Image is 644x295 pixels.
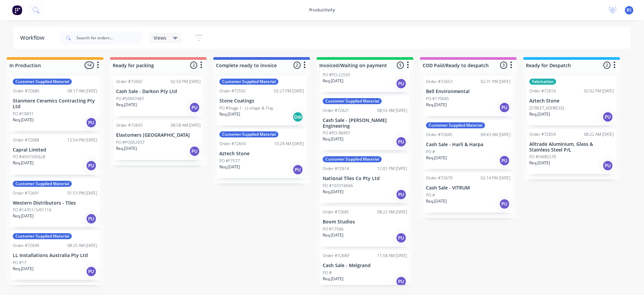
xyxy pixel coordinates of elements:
div: Customer Supplied Material [323,156,382,162]
div: 08:25 AM [DATE] [67,243,97,249]
div: Customer Supplied MaterialOrder #7268008:17 AM [DATE]Stanmore Ceramics Contracting Pty LtdPO #108... [10,76,100,131]
p: Req. [DATE] [426,102,447,108]
div: PU [396,189,407,200]
p: [STREET_ADDRESS] [529,105,564,111]
p: Stanmore Ceramics Contracting Pty Ltd [13,98,97,110]
p: National Tiles Co Pty Ltd [323,176,407,181]
p: Alltrade Aluminium, Glass & Stainless Steel P/L [529,141,614,153]
span: BS [627,7,632,13]
p: Western Distributors - Tiles [13,200,97,206]
p: LL Installations Australia Pty Ltd [13,253,97,258]
div: Order #7267902:14 PM [DATE]Cash Sale - VITRUMPO #Req.[DATE]PU [423,172,513,213]
div: 12:01 PM [DATE] [377,166,407,172]
div: PU [602,112,613,122]
div: Customer Supplied Material [426,122,485,128]
p: Req. [DATE] [426,198,447,204]
p: Req. [DATE] [219,164,240,170]
p: Bell Environmental [426,89,511,94]
p: PO # [323,270,332,276]
p: Req. [DATE] [426,155,447,161]
div: Order #7265408:22 AM [DATE]Alltrade Aluminium, Glass & Stainless Steel P/LPO #SW85570Req.[DATE]PU [527,129,616,174]
div: PU [499,199,510,209]
p: PO #F7577 [219,158,240,164]
div: Order #7268812:54 PM [DATE]Capral LimitedPO #4501505628Req.[DATE]PU [10,134,100,175]
div: 02:50 PM [DATE] [171,79,201,85]
div: Customer Supplied MaterialOrder #7264509:43 AM [DATE]Cash Sale - Harli & HarpaPO #Req.[DATE]PU [423,120,513,169]
div: Order #72689 [323,253,349,259]
p: Req. [DATE] [323,78,343,84]
input: Search for orders... [76,31,143,45]
p: Req. [DATE] [323,136,343,142]
div: FabricationOrder #7261602:02 PM [DATE]Aztech Stone[STREET_ADDRESS]Req.[DATE]PU [527,76,616,125]
div: Customer Supplied Material [219,131,278,137]
p: Boom Studios [323,219,407,225]
p: Cash Sale - VITRUM [426,185,511,191]
div: PU [86,213,97,224]
div: Customer Supplied MaterialOrder #7269008:25 AM [DATE]LL Installations Australia Pty LtdPO #17Req.... [10,230,100,280]
p: Req. [DATE] [219,111,240,117]
div: Order #72653 [426,79,452,85]
p: PO # [426,149,435,155]
div: PU [396,78,407,89]
div: Customer Supplied MaterialOrder #7262108:55 AM [DATE]Cash Sale - [PERSON_NAME] EngineeringPO #PO-... [320,95,410,151]
img: Factory [12,5,22,15]
div: Order #72645 [426,132,452,138]
div: Order #72688 [13,137,39,143]
p: Cash Sale - Harli & Harpa [426,142,511,147]
p: Aztech Stone [219,151,304,157]
div: PU [86,117,97,128]
p: Req. [DATE] [116,145,137,152]
p: PO #17566 [323,226,343,232]
p: PO #4501505628 [13,154,45,160]
div: Order #72680 [13,88,39,94]
div: Order #72592 [219,88,246,94]
div: Customer Supplied MaterialOrder #7265010:29 AM [DATE]Aztech StonePO #F7577Req.[DATE]PU [217,129,307,178]
p: Elastomers [GEOGRAPHIC_DATA] [116,132,201,138]
p: Aztech Stone [529,98,614,104]
div: 02:02 PM [DATE] [584,88,614,94]
div: Customer Supplied MaterialOrder #7269101:53 PM [DATE]Western Distributors - TilesPO #14351/ S/011... [10,178,100,227]
p: Req. [DATE] [323,232,343,238]
div: Order #72621 [323,108,349,114]
div: Customer Supplied Material [13,233,72,239]
div: Fabrication [529,79,556,85]
div: Customer Supplied MaterialOrder #7259202:27 PM [DATE]Stone CoatingsPO #Stage 1 - U-shape & TrayRe... [217,76,307,125]
div: 08:17 AM [DATE] [67,88,97,94]
p: Req. [DATE] [323,276,343,282]
div: PU [189,102,200,113]
p: PO #50007483 [116,96,144,102]
div: PU [602,160,613,171]
p: PO #17 [13,260,26,266]
p: Req. [DATE] [13,160,34,166]
div: 09:43 AM [DATE] [481,132,511,138]
p: Req. [DATE] [529,111,550,117]
div: 11:58 AM [DATE] [377,253,407,259]
div: PU [292,164,303,175]
div: 02:27 PM [DATE] [274,88,304,94]
div: Order #7268508:22 AM [DATE]Boom StudiosPO #17566Req.[DATE]PU [320,206,410,247]
p: Req. [DATE] [13,213,34,219]
div: 01:53 PM [DATE] [67,190,97,196]
p: PO #14351/ S/01116 [13,207,51,213]
div: Workflow [20,34,48,42]
p: PO #170945 [426,96,449,102]
p: PO #PO-22593 [323,72,350,78]
div: Order #7265302:31 PM [DATE]Bell EnvironmentalPO #170945Req.[DATE]PU [423,76,513,116]
div: PU [499,102,510,113]
div: PU [396,136,407,147]
div: Order #72693 [116,122,143,128]
p: Req. [DATE] [323,189,343,195]
div: 08:55 AM [DATE] [377,108,407,114]
p: Cash Sale - Melgrand [323,263,407,268]
div: Order #72616 [529,88,556,94]
div: PU [189,146,200,157]
p: PO #10331604A [323,183,353,189]
div: PU [86,160,97,171]
p: Cash Sale - [PERSON_NAME] Engineering [323,118,407,129]
div: Customer Supplied Material [13,79,72,85]
p: PO #SW85570 [529,154,556,160]
p: Req. [DATE] [116,102,137,108]
p: Req. [DATE] [13,117,34,123]
p: Req. [DATE] [13,266,34,272]
div: Customer Supplied Material [323,98,382,104]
